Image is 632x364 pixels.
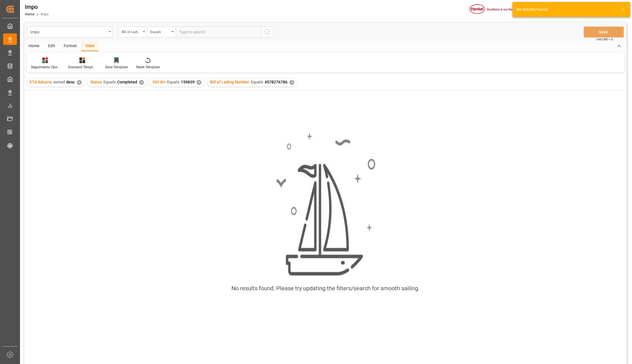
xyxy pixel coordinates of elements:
input: Type to search [176,27,261,37]
div: Reset Template [136,65,160,70]
img: smooth_sailing.jpeg [275,132,375,277]
button: Save [584,27,624,37]
div: Impo [30,28,107,35]
span: ETA Aduana [30,80,52,84]
span: 4578276786 [265,80,287,84]
span: desc [66,80,75,84]
div: No Results found! [517,7,615,13]
span: Equals [167,80,179,84]
span: Bill of Lading Number [210,80,249,84]
div: View [81,41,99,51]
button: search button [261,27,273,37]
div: Format [59,41,81,51]
span: Status [90,80,102,84]
div: Bill of Lading Number [122,28,141,35]
div: Equals [150,28,170,35]
div: Standard Templates [68,65,97,70]
div: ✕ [197,80,201,85]
span: Completed [117,80,137,84]
div: No results found. Please try updating the filters/search for smooth sailing. [231,284,419,293]
button: open menu [147,27,176,37]
span: 159839 [181,80,195,84]
button: open menu [119,27,147,37]
div: Seguimiento Operativo [31,65,59,70]
span: sorted [53,80,65,84]
div: Save Template [105,65,128,70]
div: ✕ [77,80,82,85]
button: open menu [27,27,113,37]
a: Home [25,12,34,16]
span: IDH drv [153,80,166,84]
div: Impo [25,3,49,11]
img: Henkel%20logo.jpg_1689854090.jpg [469,4,517,14]
div: Home [24,41,44,51]
div: ✕ [139,80,144,85]
span: Ctrl/CMD + S [596,37,613,41]
span: Equals [103,80,116,84]
div: ✕ [289,80,294,85]
div: Edit [44,41,59,51]
span: Equals [251,80,263,84]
